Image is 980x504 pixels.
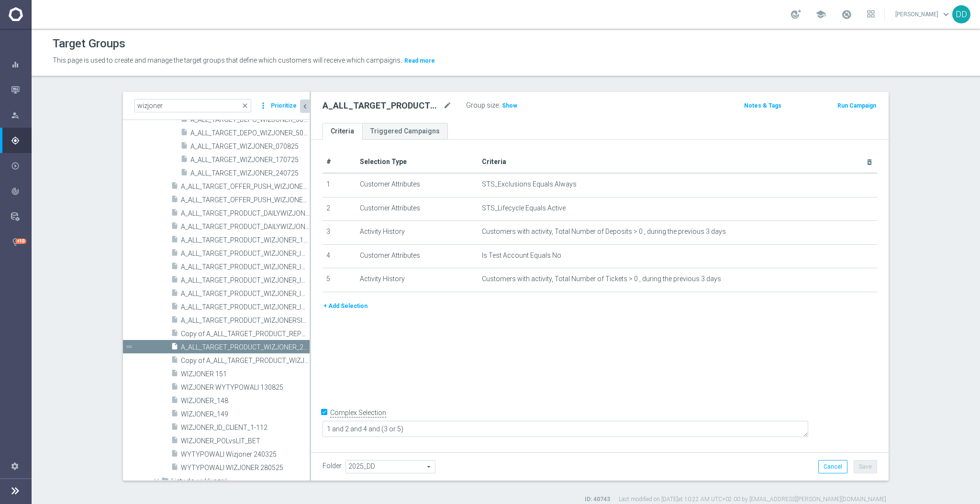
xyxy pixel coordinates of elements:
[502,102,517,109] span: Show
[161,476,169,487] i: folder
[171,289,178,300] i: insert_drive_file
[323,221,356,245] td: 3
[11,187,32,195] div: track_changes Analyze
[11,61,32,68] button: equalizer Dashboard
[499,101,500,110] label: :
[11,213,32,220] button: Data Studio
[356,151,478,173] th: Selection Type
[171,249,178,260] i: insert_drive_file
[181,250,310,258] span: A_ALL_TARGET_PRODUCT_WIZJONER_INAPP_030725
[356,221,478,245] td: Activity History
[171,275,178,286] i: insert_drive_file
[171,449,178,460] i: insert_drive_file
[11,162,31,170] div: Execute
[171,356,178,367] i: insert_drive_file
[180,115,188,126] i: insert_drive_file
[171,235,178,246] i: insert_drive_file
[171,262,178,273] i: insert_drive_file
[171,302,178,313] i: insert_drive_file
[836,100,877,111] button: Run Campaign
[171,463,178,474] i: insert_drive_file
[180,142,188,153] i: insert_drive_file
[181,450,310,459] span: WYTYPOWALI Wizjoner 240325
[181,343,310,351] span: A_ALL_TARGET_PRODUCT_WIZJONER_260825
[356,197,478,221] td: Customer Attributes
[818,460,847,473] button: Cancel
[269,99,298,112] button: Prioritize
[171,208,178,219] i: insert_drive_file
[11,162,20,170] i: play_circle_outline
[171,436,178,447] i: insert_drive_file
[181,370,310,378] span: WIZJONER 151
[11,111,32,119] button: person_search Explore
[323,123,362,140] a: Criteria
[11,238,32,246] button: lightbulb Optibot +10
[171,222,178,233] i: insert_drive_file
[585,495,610,504] label: ID: 40743
[323,100,441,111] h2: A_ALL_TARGET_PRODUCT_WIZJONER_260825
[11,229,31,254] div: Optibot
[323,151,356,173] th: #
[190,142,310,151] span: A_ALL_TARGET_WIZJONER_070825
[190,156,310,164] span: A_ALL_TARGET_WIZJONER_170725
[171,329,178,340] i: insert_drive_file
[181,303,310,311] span: A_ALL_TARGET_PRODUCT_WIZJONER_INAPP_230625
[11,60,20,69] i: equalizer
[241,102,249,110] span: close
[171,383,178,394] i: insert_drive_file
[171,342,178,353] i: insert_drive_file
[323,301,368,311] button: + Add Selection
[171,477,310,485] span: Listy do wyklucze&#x144;
[619,495,886,504] label: Last modified on [DATE] at 10:22 AM UTC+02:00 by [EMAIL_ADDRESS][PERSON_NAME][DOMAIN_NAME]
[11,162,32,170] div: play_circle_outline Execute
[11,136,20,145] i: gps_fixed
[180,128,188,139] i: insert_drive_file
[181,290,310,298] span: A_ALL_TARGET_PRODUCT_WIZJONER_INAPP_130725
[323,462,342,470] label: Folder
[941,9,951,20] span: keyboard_arrow_down
[11,86,32,94] button: Mission Control
[181,357,310,365] span: Copy of A_ALL_TARGET_PRODUCT_WIZJONER_INAPP_230625
[894,7,952,22] a: [PERSON_NAME]keyboard_arrow_down
[15,239,26,244] div: +10
[53,37,125,51] h1: Target Groups
[482,204,566,212] span: STS_Lifecycle Equals Active
[181,437,310,445] span: WIZJONER_POLvsLIT_BET
[181,464,310,472] span: WYTYPOWALI WIZJONER 280525
[181,317,310,325] span: A_ALL_TARGET_PRODUCT_WIZJONERSIATKA_230725
[53,56,402,64] span: This page is used to create and manage the target groups that define which customers will receive...
[190,169,310,177] span: A_ALL_TARGET_WIZJONER_240725
[5,453,25,479] div: Settings
[11,111,20,120] i: person_search
[171,195,178,206] i: insert_drive_file
[181,183,310,191] span: A_ALL_TARGET_OFFER_PUSH_WIZJONER_NA_250625
[482,228,726,236] span: Customers with activity, Total Number of Deposits > 0 , during the previous 3 days
[323,244,356,268] td: 4
[11,52,31,77] div: Dashboard
[11,111,31,120] div: Explore
[181,223,310,231] span: A_ALL_TARGET_PRODUCT_DAILYWIZJONER_310525
[11,137,32,144] button: gps_fixed Plan
[323,268,356,292] td: 5
[171,409,178,420] i: insert_drive_file
[356,244,478,268] td: Customer Attributes
[181,410,310,418] span: WIZJONER_149
[134,99,251,112] input: Quick find group or folder
[866,158,873,166] i: delete_forever
[171,369,178,380] i: insert_drive_file
[743,100,782,111] button: Notes & Tags
[181,383,310,392] span: WIZJONER WYTYPOWALI 130825
[258,99,268,112] i: more_vert
[815,9,826,20] span: school
[181,196,310,204] span: A_ALL_TARGET_OFFER_PUSH_WIZJONER_NA_260625
[180,155,188,166] i: insert_drive_file
[323,197,356,221] td: 2
[181,424,310,432] span: WIZJONER_ID_CLIENT_1-112
[171,396,178,407] i: insert_drive_file
[181,276,310,285] span: A_ALL_TARGET_PRODUCT_WIZJONER_INAPP_120725
[952,5,970,23] div: DD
